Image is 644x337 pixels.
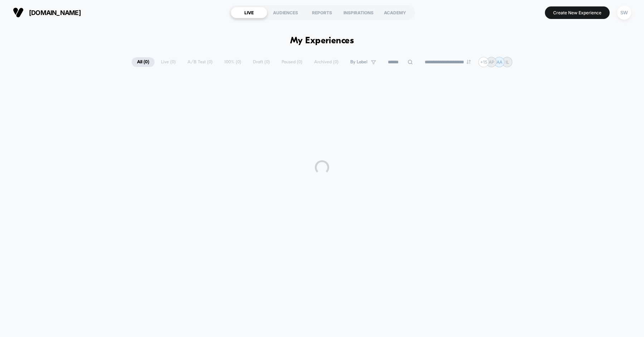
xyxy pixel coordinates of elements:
button: SW [615,5,633,20]
img: end [467,60,471,64]
p: AA [497,59,502,65]
span: [DOMAIN_NAME] [29,9,81,16]
p: AP [489,59,494,65]
div: SW [617,6,631,20]
button: [DOMAIN_NAME] [11,7,83,18]
span: By Label [350,59,367,65]
p: IL [506,59,509,65]
h1: My Experiences [290,36,354,46]
span: All ( 0 ) [132,57,155,67]
div: REPORTS [304,7,340,18]
div: INSPIRATIONS [340,7,377,18]
div: AUDIENCES [267,7,304,18]
div: LIVE [231,7,267,18]
img: Visually logo [13,7,24,18]
button: Create New Experience [545,6,610,19]
div: + 15 [478,57,489,67]
div: ACADEMY [377,7,413,18]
